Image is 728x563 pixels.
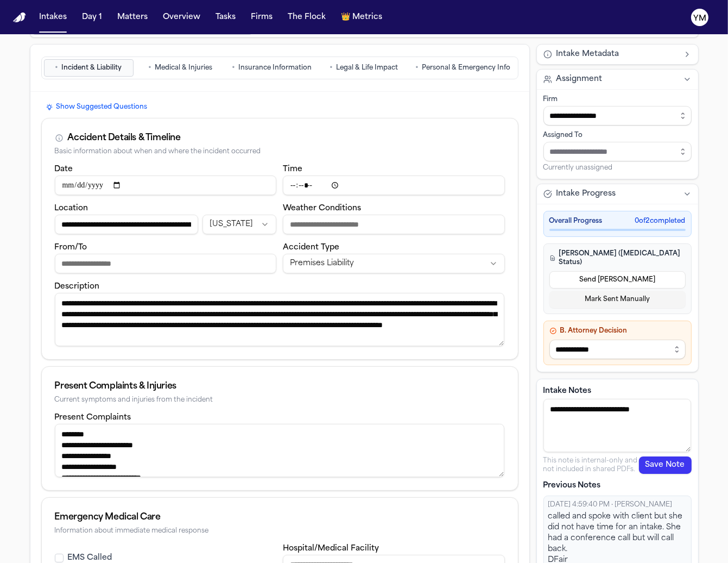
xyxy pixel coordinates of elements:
[55,414,131,422] label: Present Complaints
[232,62,236,73] span: •
[548,501,687,509] div: [DATE] 4:59:40 PM · [PERSON_NAME]
[283,8,330,27] button: The Flock
[55,380,505,393] div: Present Complaints & Injuries
[55,283,100,291] label: Description
[283,165,302,173] label: Time
[55,204,88,212] label: Location
[537,70,698,89] button: Assignment
[55,215,198,234] input: Incident location
[211,8,240,27] button: Tasks
[55,254,277,273] input: From/To destination
[549,217,603,226] span: Overall Progress
[227,59,317,77] button: Go to Insurance Information
[55,527,505,535] div: Information about immediate medical response
[55,148,505,156] div: Basic information about when and where the incident occurred
[337,8,387,27] button: crownMetrics
[202,215,276,234] button: Incident state
[55,511,505,524] div: Emergency Medical Care
[55,396,505,404] div: Current symptoms and injuries from the incident
[44,59,134,77] button: Go to Incident & Liability
[35,8,71,27] button: Intakes
[422,64,511,72] span: Personal & Emergency Info
[556,74,603,85] span: Assignment
[543,131,692,140] div: Assigned To
[283,176,505,195] input: Incident time
[113,8,152,27] button: Matters
[55,424,504,477] textarea: Present complaints
[549,271,686,289] button: Send [PERSON_NAME]
[549,327,686,335] h4: B. Attorney Decision
[283,215,505,234] input: Weather conditions
[635,217,686,226] span: 0 of 2 completed
[543,386,692,397] label: Intake Notes
[155,64,212,72] span: Medical & Injuries
[78,8,106,27] button: Day 1
[55,62,59,73] span: •
[543,399,692,452] textarea: Intake notes
[543,95,692,104] div: Firm
[556,189,616,199] span: Intake Progress
[416,62,419,73] span: •
[41,101,152,114] button: Show Suggested Questions
[239,64,312,72] span: Insurance Information
[55,165,73,173] label: Date
[549,291,686,308] button: Mark Sent Manually
[159,8,205,27] button: Overview
[136,59,225,77] button: Go to Medical & Injuries
[639,456,692,474] button: Save Note
[246,8,277,27] button: Firms
[55,243,87,252] label: From/To
[537,45,698,64] button: Intake Metadata
[543,480,692,491] p: Previous Notes
[543,456,639,474] p: This note is internal-only and not included in shared PDFs.
[336,64,398,72] span: Legal & Life Impact
[411,59,516,77] button: Go to Personal & Emergency Info
[68,132,181,145] div: Accident Details & Timeline
[62,64,122,72] span: Incident & Liability
[55,176,277,195] input: Incident date
[537,184,698,204] button: Intake Progress
[55,293,504,346] textarea: Incident description
[543,164,613,172] span: Currently unassigned
[319,59,409,77] button: Go to Legal & Life Impact
[283,204,361,212] label: Weather Conditions
[549,249,686,267] h4: [PERSON_NAME] ([MEDICAL_DATA] Status)
[13,12,26,23] a: Home
[556,49,619,60] span: Intake Metadata
[283,243,339,252] label: Accident Type
[543,106,692,126] input: Select firm
[543,142,692,161] input: Assign to staff member
[13,12,26,23] img: Finch Logo
[148,62,151,73] span: •
[283,545,379,553] label: Hospital/Medical Facility
[330,62,333,73] span: •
